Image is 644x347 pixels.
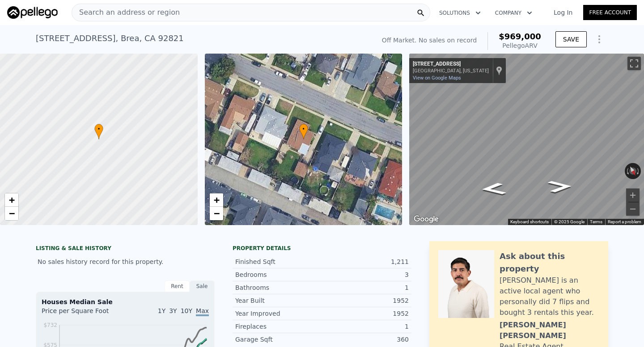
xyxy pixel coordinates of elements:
div: Fireplaces [235,322,322,331]
div: Rent [165,280,190,292]
div: 3 [322,270,409,279]
a: Free Account [583,5,637,20]
a: Report a problem [608,219,641,224]
div: [STREET_ADDRESS] , Brea , CA 92821 [36,32,184,45]
button: Solutions [432,5,488,21]
button: SAVE [555,31,587,47]
button: Rotate clockwise [636,163,641,179]
div: 1952 [322,309,409,318]
button: Toggle fullscreen view [627,57,641,70]
div: 1,211 [322,257,409,266]
tspan: $732 [43,322,57,328]
div: [GEOGRAPHIC_DATA], [US_STATE] [413,68,489,74]
path: Go East, Locust St [470,180,517,198]
div: LISTING & SALE HISTORY [36,245,215,254]
div: 1 [322,322,409,331]
button: Zoom out [626,202,640,216]
div: Sale [190,280,215,292]
a: Zoom in [210,193,223,207]
div: 1952 [322,296,409,305]
a: View on Google Maps [413,75,461,81]
div: Bathrooms [235,283,322,292]
div: [PERSON_NAME] is an active local agent who personally did 7 flips and bought 3 rentals this year. [500,275,599,318]
a: Terms (opens in new tab) [590,219,602,224]
a: Zoom out [210,207,223,220]
div: 360 [322,335,409,344]
div: Street View [409,54,644,225]
a: Log In [543,8,583,17]
span: © 2025 Google [554,219,585,224]
img: Google [411,213,441,225]
span: 1Y [158,307,165,314]
button: Reset the view [626,163,640,180]
div: Pellego ARV [499,41,541,50]
button: Company [488,5,539,21]
div: Bedrooms [235,270,322,279]
a: Open this area in Google Maps (opens a new window) [411,213,441,225]
div: Off Market. No sales on record [382,36,477,45]
span: Search an address or region [72,7,180,18]
div: No sales history record for this property. [36,254,215,270]
span: • [299,125,308,133]
button: Show Options [590,30,608,48]
div: 1 [322,283,409,292]
button: Zoom in [626,188,640,202]
div: Price per Square Foot [42,306,125,321]
span: • [94,125,103,133]
a: Zoom out [5,207,18,220]
div: Year Built [235,296,322,305]
span: 10Y [181,307,192,314]
div: [STREET_ADDRESS] [413,61,489,68]
div: Houses Median Sale [42,297,209,306]
button: Keyboard shortcuts [510,219,549,225]
path: Go Northwest, Locust St [538,177,583,196]
a: Show location on map [496,66,502,75]
div: Ask about this property [500,250,599,275]
span: − [213,208,219,219]
div: Property details [233,245,411,252]
div: Year Improved [235,309,322,318]
span: + [213,194,219,205]
button: Rotate counterclockwise [625,163,630,179]
div: • [94,124,103,139]
span: $969,000 [499,32,541,41]
img: Pellego [7,6,58,19]
div: [PERSON_NAME] [PERSON_NAME] [500,320,599,341]
div: • [299,124,308,139]
div: Finished Sqft [235,257,322,266]
span: Max [196,307,209,316]
div: Map [409,54,644,225]
span: + [9,194,15,205]
span: − [9,208,15,219]
div: Garage Sqft [235,335,322,344]
span: 3Y [169,307,177,314]
a: Zoom in [5,193,18,207]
